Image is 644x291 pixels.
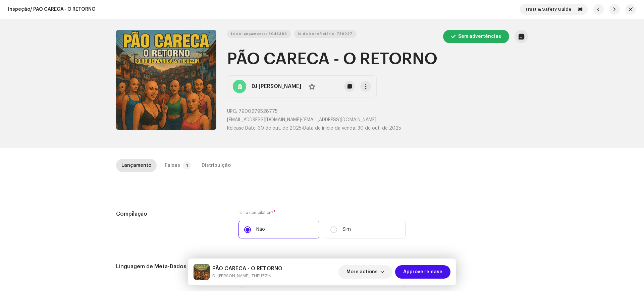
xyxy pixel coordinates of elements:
div: Lançamento [121,159,151,172]
p: Sim [342,226,351,233]
small: PÃO CARECA - O RETORNO [212,273,282,279]
span: 30 de out. de 2025 [358,126,401,131]
div: Distribuição [202,159,231,172]
h5: Compilação [116,210,228,218]
span: 7900279528775 [238,109,278,114]
button: Id do lançamento: 3048383 [227,30,291,38]
span: Approve release [403,265,442,279]
button: Approve release [395,265,450,279]
p-badge: 1 [183,161,191,169]
span: • [227,126,303,131]
span: 30 de out. de 2025 [258,126,302,131]
label: Is it a compilation? [238,210,406,215]
strong: DJ [PERSON_NAME] [252,82,301,90]
p: Não [256,226,265,233]
span: Id do beneficiário: 756927 [298,27,353,41]
button: Id do beneficiário: 756927 [294,30,357,38]
span: More actions [346,265,378,279]
span: [EMAIL_ADDRESS][DOMAIN_NAME] [227,118,301,122]
span: Data de início da venda: [303,126,356,131]
span: [EMAIL_ADDRESS][DOMAIN_NAME] [303,118,376,122]
span: Release Date: [227,126,257,131]
span: UPC: [227,109,237,114]
button: More actions [338,265,392,279]
div: Faixas [165,159,180,172]
h1: PÃO CARECA - O RETORNO [227,49,528,70]
span: Id do lançamento: 3048383 [231,27,287,41]
p: • [227,117,528,124]
img: ef731bd9-4774-4924-b27f-6fa166e19772 [194,264,210,280]
h5: Linguagem de Meta-Dados [116,263,228,271]
h5: PÃO CARECA - O RETORNO [212,265,282,273]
